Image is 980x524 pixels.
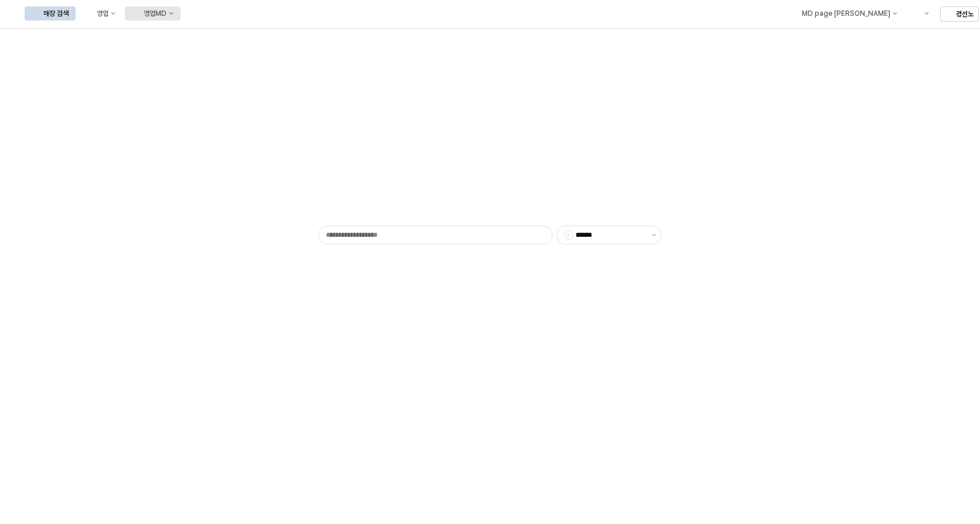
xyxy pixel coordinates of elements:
[906,6,935,21] div: Menu item 6
[782,6,904,21] button: MD page [PERSON_NAME]
[78,6,122,21] button: 영업
[801,9,890,18] div: MD page [PERSON_NAME]
[956,9,974,19] p: 경선노
[940,6,979,22] button: 경선노
[43,9,69,18] div: 매장 검색
[782,6,904,21] div: MD page 이동
[125,6,181,21] button: 영업MD
[97,9,108,18] div: 영업
[564,231,573,239] span: -
[647,226,661,244] button: 제안 사항 표시
[144,9,166,18] div: 영업MD
[25,6,76,21] button: 매장 검색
